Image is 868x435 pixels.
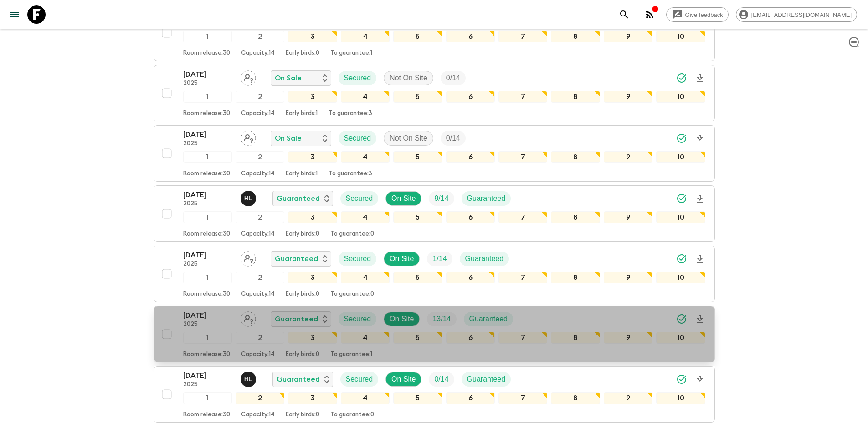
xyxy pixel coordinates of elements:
p: Capacity: 14 [241,110,275,117]
div: 3 [288,392,337,404]
span: Hoang Le Ngoc [241,374,258,382]
div: 10 [656,332,705,344]
div: 10 [656,211,705,223]
button: HL [241,372,258,387]
p: Room release: 30 [183,170,230,178]
p: On Site [391,374,416,385]
div: 5 [393,392,442,404]
div: 9 [604,272,652,283]
div: 4 [341,272,390,283]
div: On Site [384,252,420,266]
div: 1 [183,272,232,283]
div: 3 [288,151,337,163]
div: 3 [288,332,337,344]
span: Assign pack leader [241,133,256,141]
button: [DATE]2025Hoang Le NgocGuaranteedSecuredOn SiteTrip FillGuaranteed12345678910Room release:30Capac... [154,185,715,242]
p: Room release: 30 [183,291,230,298]
span: Assign pack leader [241,314,256,321]
svg: Download Onboarding [694,194,705,204]
button: [DATE]2025Assign pack leaderOn SaleSecuredNot On SiteTrip Fill12345678910Room release:30Capacity:... [154,65,715,121]
div: 3 [288,211,337,223]
p: Guaranteed [275,314,318,325]
div: Trip Fill [429,372,454,387]
span: Assign pack leader [241,254,256,261]
div: 5 [393,211,442,223]
button: search adventures [615,5,633,24]
p: Guaranteed [277,193,320,204]
p: Room release: 30 [183,50,230,57]
div: 9 [604,91,652,103]
div: 1 [183,151,232,163]
a: Give feedback [666,7,729,22]
div: 7 [498,151,547,163]
div: 2 [236,151,284,163]
div: 7 [498,392,547,404]
button: [DATE]2025Hoang Le NgocGuaranteedSecuredOn SiteTrip FillGuaranteed12345678910Room release:30Capac... [154,366,715,423]
div: 7 [498,31,547,42]
div: 8 [551,91,600,103]
svg: Download Onboarding [694,133,705,144]
p: To guarantee: 0 [330,411,374,419]
p: Room release: 30 [183,351,230,358]
div: Secured [339,312,377,326]
div: 4 [341,91,390,103]
p: Capacity: 14 [241,50,275,57]
div: 5 [393,332,442,344]
div: 5 [393,91,442,103]
div: 9 [604,332,652,344]
svg: Download Onboarding [694,73,705,84]
p: Guaranteed [277,374,320,385]
div: 6 [446,332,495,344]
div: On Site [385,191,421,206]
div: 9 [604,31,652,42]
p: 1 / 14 [432,253,447,264]
p: 2025 [183,200,233,208]
button: [DATE]2025Assign pack leaderOn SaleSecuredNot On SiteTrip Fill12345678910Room release:30Capacity:... [154,125,715,182]
p: Secured [344,73,371,84]
p: 0 / 14 [434,374,448,385]
div: 5 [393,151,442,163]
p: 2025 [183,261,233,268]
p: [DATE] [183,189,233,200]
p: 2025 [183,140,233,147]
p: Secured [344,133,371,144]
div: Secured [339,252,377,266]
div: 1 [183,31,232,42]
div: 8 [551,392,600,404]
div: Trip Fill [427,312,456,326]
p: Early birds: 0 [286,291,319,298]
p: H L [244,195,252,202]
button: [DATE]2025Assign pack leaderGuaranteedSecuredOn SiteTrip FillGuaranteed12345678910Room release:30... [154,5,715,61]
div: 2 [236,392,284,404]
p: Capacity: 14 [241,411,275,419]
div: 6 [446,272,495,283]
div: 6 [446,211,495,223]
div: 1 [183,211,232,223]
div: 8 [551,151,600,163]
p: On Site [391,193,416,204]
p: Early birds: 0 [286,50,319,57]
button: [DATE]2025Assign pack leaderGuaranteedSecuredOn SiteTrip FillGuaranteed12345678910Room release:30... [154,246,715,302]
div: Trip Fill [441,71,466,85]
div: Not On Site [384,71,433,85]
div: Trip Fill [427,252,452,266]
p: Room release: 30 [183,110,230,117]
div: 4 [341,392,390,404]
p: 13 / 14 [432,314,451,325]
span: Hoang Le Ngoc [241,194,258,201]
div: Trip Fill [429,191,454,206]
p: 0 / 14 [446,133,460,144]
div: 7 [498,332,547,344]
div: 3 [288,91,337,103]
div: 8 [551,31,600,42]
p: Guaranteed [465,253,504,264]
span: [EMAIL_ADDRESS][DOMAIN_NAME] [746,11,857,18]
div: 1 [183,91,232,103]
svg: Synced Successfully [676,314,687,325]
p: Guaranteed [467,374,506,385]
div: 10 [656,31,705,42]
p: To guarantee: 1 [330,351,372,358]
div: 2 [236,332,284,344]
div: 6 [446,151,495,163]
p: Capacity: 14 [241,231,275,238]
